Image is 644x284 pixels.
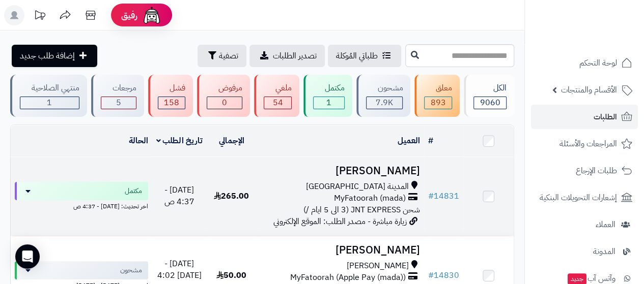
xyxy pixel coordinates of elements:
[20,50,75,62] span: إضافة طلب جديد
[428,190,459,202] a: #14831
[531,132,638,156] a: المراجعات والأسئلة
[125,186,142,196] span: مكتمل
[594,110,617,124] span: الطلبات
[273,215,407,228] span: زيارة مباشرة - مصدر الطلب: الموقع الإلكتروني
[146,75,195,117] a: فشل 158
[89,75,146,117] a: مرجعات 5
[336,50,378,62] span: طلباتي المُوكلة
[314,97,344,109] div: 1
[531,185,638,210] a: إشعارات التحويلات البنكية
[12,45,97,67] a: إضافة طلب جديد
[531,239,638,264] a: المدونة
[264,82,292,94] div: ملغي
[561,83,617,97] span: الأقسام والمنتجات
[596,217,615,232] span: العملاء
[303,204,420,216] span: شحن JNT EXPRESS (3 الى 5 ايام /)
[398,135,420,147] a: العميل
[428,190,434,202] span: #
[156,135,203,147] a: تاريخ الطلب
[431,97,446,109] span: 893
[273,50,317,62] span: تصدير الطلبات
[531,51,638,75] a: لوحة التحكم
[462,75,516,117] a: الكل9060
[480,97,500,109] span: 9060
[219,135,244,147] a: الإجمالي
[306,181,409,193] span: المدينة [GEOGRAPHIC_DATA]
[47,97,52,109] span: 1
[540,191,617,205] span: إشعارات التحويلات البنكية
[101,97,136,109] div: 5
[15,200,148,211] div: اخر تحديث: [DATE] - 4:37 ص
[473,82,507,94] div: الكل
[531,105,638,129] a: الطلبات
[164,184,194,208] span: [DATE] - 4:37 ص
[198,45,246,67] button: تصفية
[222,97,227,109] span: 0
[121,9,137,21] span: رفيق
[334,193,406,204] span: MyFatoorah (mada)
[428,269,459,281] a: #14830
[272,97,283,109] span: 54
[8,75,89,117] a: منتهي الصلاحية 1
[290,272,406,283] span: MyFatoorah (Apple Pay (mada))
[216,269,246,281] span: 50.00
[249,45,325,67] a: تصدير الطلبات
[129,135,148,147] a: الحالة
[424,82,452,94] div: معلق
[164,97,179,109] span: 158
[207,82,242,94] div: مرفوض
[313,82,345,94] div: مكتمل
[376,97,393,109] span: 7.9K
[576,164,617,178] span: طلبات الإرجاع
[158,82,186,94] div: فشل
[579,56,617,70] span: لوحة التحكم
[531,212,638,237] a: العملاء
[354,75,413,117] a: مشحون 7.9K
[425,97,452,109] div: 893
[101,82,136,94] div: مرجعات
[264,97,291,109] div: 54
[219,50,238,62] span: تصفية
[207,97,242,109] div: 0
[366,82,403,94] div: مشحون
[20,97,79,109] div: 1
[328,45,401,67] a: طلباتي المُوكلة
[326,97,331,109] span: 1
[116,97,121,109] span: 5
[428,269,434,281] span: #
[120,265,142,275] span: مشحون
[261,244,420,256] h3: [PERSON_NAME]
[252,75,301,117] a: ملغي 54
[20,82,79,94] div: منتهي الصلاحية
[412,75,462,117] a: معلق 893
[367,97,403,109] div: 7948
[15,244,40,269] div: Open Intercom Messenger
[158,97,185,109] div: 158
[142,5,162,25] img: ai-face.png
[559,137,617,151] span: المراجعات والأسئلة
[27,5,52,28] a: تحديثات المنصة
[301,75,354,117] a: مكتمل 1
[593,244,615,259] span: المدونة
[261,165,420,177] h3: [PERSON_NAME]
[428,135,433,147] a: #
[531,159,638,183] a: طلبات الإرجاع
[214,190,249,202] span: 265.00
[347,260,409,272] span: [PERSON_NAME]
[195,75,252,117] a: مرفوض 0
[575,26,634,47] img: logo-2.png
